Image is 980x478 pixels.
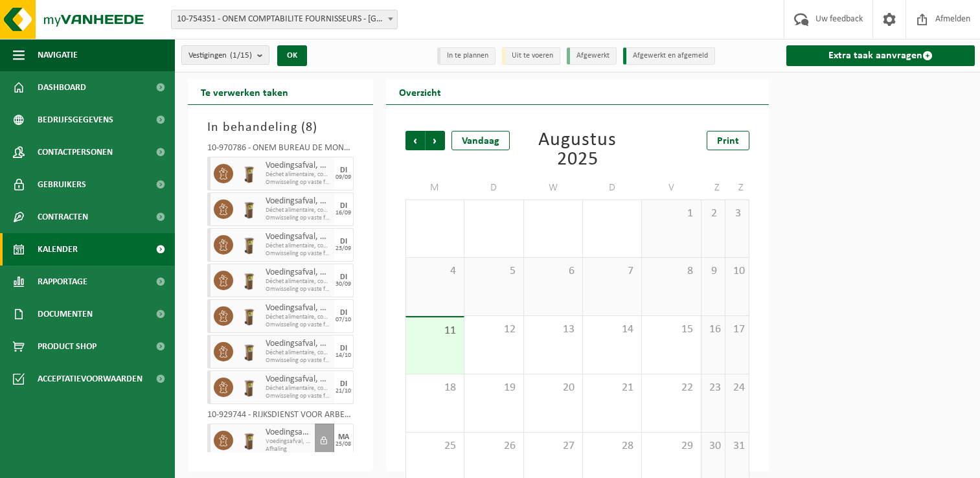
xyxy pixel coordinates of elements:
[266,393,331,400] span: Omwisseling op vaste frequentie (incl. verwerking)
[471,381,516,395] span: 19
[708,381,718,395] span: 23
[336,245,351,252] div: 23/09
[266,374,331,385] span: Voedingsafval, bevat producten van dierlijke oorsprong, onverpakt, categorie 3
[336,210,351,216] div: 16/09
[230,51,252,60] count: (1/15)
[589,439,635,453] span: 28
[266,349,331,357] span: Déchet alimentaire, contenant des produits d'origine animale
[266,171,331,179] span: Déchet alimentaire, contenant des produits d'origine animale
[413,381,457,395] span: 18
[38,363,142,395] span: Acceptatievoorwaarden
[708,264,718,279] span: 9
[266,278,331,286] span: Déchet alimentaire, contenant des produits d'origine animale
[530,323,576,337] span: 13
[623,47,715,65] li: Afgewerkt en afgemeld
[266,179,331,187] span: Omwisseling op vaste frequentie (incl. verwerking)
[340,238,347,245] div: DI
[524,176,583,199] td: W
[405,176,464,199] td: M
[336,281,351,288] div: 30/09
[530,439,576,453] span: 27
[207,118,354,137] h3: In behandeling ( )
[648,207,694,221] span: 1
[240,378,259,397] img: WB-0140-HPE-BN-01
[266,214,331,222] span: Omwisseling op vaste frequentie (incl. verwerking)
[240,271,259,290] img: WB-0140-HPE-BN-01
[732,323,742,337] span: 17
[188,46,252,65] span: Vestigingen
[266,161,331,171] span: Voedingsafval, bevat producten van dierlijke oorsprong, onverpakt, categorie 3
[340,380,347,388] div: DI
[38,330,97,363] span: Product Shop
[530,381,576,395] span: 20
[338,433,349,441] div: MA
[181,45,269,65] button: Vestigingen(1/15)
[413,264,457,279] span: 4
[266,427,312,438] span: Voedingsafval, bevat producten van dierlijke oorsprong, onverpakt, categorie 3
[240,306,259,326] img: WB-0140-HPE-BN-01
[266,357,331,365] span: Omwisseling op vaste frequentie (incl. verwerking)
[589,323,635,337] span: 14
[266,207,331,214] span: Déchet alimentaire, contenant des produits d'origine animale
[642,176,701,199] td: V
[266,267,331,278] span: Voedingsafval, bevat producten van dierlijke oorsprong, onverpakt, categorie 3
[708,439,718,453] span: 30
[38,201,88,233] span: Contracten
[38,136,113,168] span: Contactpersonen
[567,47,617,65] li: Afgewerkt
[240,164,259,183] img: WB-0140-HPE-BN-01
[207,411,354,424] div: 10-929744 - RIJKSDIENST VOOR ARBEIDSVOORZIENING/[GEOGRAPHIC_DATA] - [GEOGRAPHIC_DATA]
[708,323,718,337] span: 16
[266,196,331,207] span: Voedingsafval, bevat producten van dierlijke oorsprong, onverpakt, categorie 3
[306,121,313,134] span: 8
[38,266,87,298] span: Rapportage
[648,264,694,279] span: 8
[708,207,718,221] span: 2
[38,233,78,266] span: Kalender
[471,323,516,337] span: 12
[471,439,516,453] span: 26
[266,242,331,250] span: Déchet alimentaire, contenant des produits d'origine animale
[336,441,351,448] div: 25/08
[701,176,725,199] td: Z
[340,202,347,210] div: DI
[725,176,749,199] td: Z
[471,264,516,279] span: 5
[426,131,445,150] span: Volgende
[648,439,694,453] span: 29
[38,298,93,330] span: Documenten
[386,79,454,104] h2: Overzicht
[732,381,742,395] span: 24
[240,431,259,450] img: WB-0140-HPE-BN-01
[336,352,351,359] div: 14/10
[340,166,347,174] div: DI
[266,321,331,329] span: Omwisseling op vaste frequentie (incl. verwerking)
[266,232,331,242] span: Voedingsafval, bevat producten van dierlijke oorsprong, onverpakt, categorie 3
[240,235,259,255] img: WB-0140-HPE-BN-01
[266,438,312,446] span: Voedingsafval, bevat producten van dierlijke oorsprong, onve
[336,317,351,323] div: 07/10
[583,176,642,199] td: D
[38,104,113,136] span: Bedrijfsgegevens
[266,446,312,453] span: Afhaling
[732,264,742,279] span: 10
[464,176,523,199] td: D
[266,250,331,258] span: Omwisseling op vaste frequentie (incl. verwerking)
[38,71,86,104] span: Dashboard
[38,39,78,71] span: Navigatie
[405,131,425,150] span: Vorige
[707,131,749,150] a: Print
[648,323,694,337] span: 15
[521,131,633,170] div: Augustus 2025
[266,303,331,313] span: Voedingsafval, bevat producten van dierlijke oorsprong, onverpakt, categorie 3
[437,47,496,65] li: In te plannen
[502,47,560,65] li: Uit te voeren
[340,273,347,281] div: DI
[188,79,301,104] h2: Te verwerken taken
[240,199,259,219] img: WB-0140-HPE-BN-01
[240,342,259,361] img: WB-0140-HPE-BN-01
[413,439,457,453] span: 25
[336,388,351,394] div: 21/10
[38,168,86,201] span: Gebruikers
[648,381,694,395] span: 22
